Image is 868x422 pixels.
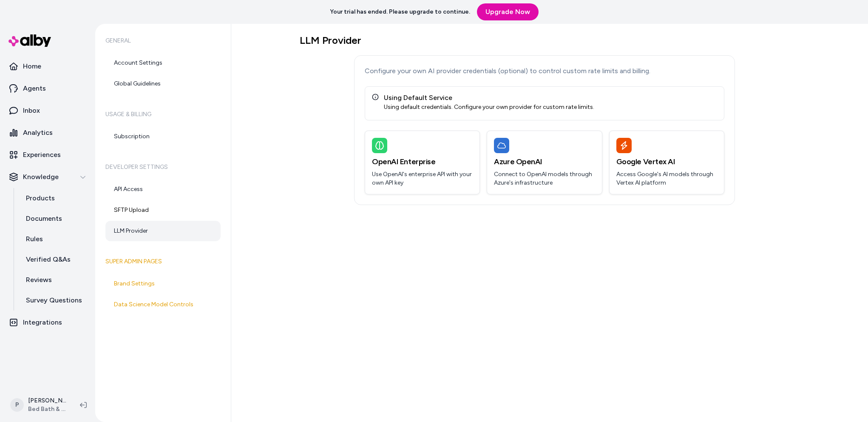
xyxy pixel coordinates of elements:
div: Using Default Service [384,93,594,103]
a: Brand Settings [105,274,221,294]
h3: Azure OpenAI [494,156,595,168]
p: Reviews [26,275,52,285]
a: Verified Q&As [17,249,92,270]
p: [PERSON_NAME] [28,396,66,405]
a: Documents [17,208,92,229]
p: Experiences [23,150,61,160]
a: SFTP Upload [105,200,221,220]
h3: Google Vertex AI [616,156,717,168]
p: Survey Questions [26,295,82,305]
img: alby Logo [9,34,51,47]
h1: LLM Provider [300,34,789,47]
a: Reviews [17,270,92,290]
a: Rules [17,229,92,249]
a: Account Settings [105,53,221,73]
a: Home [3,56,92,77]
p: Verified Q&As [26,254,71,265]
p: Rules [26,234,43,244]
p: Documents [26,214,62,224]
button: P[PERSON_NAME]Bed Bath & Beyond - Demo [5,391,73,419]
a: API Access [105,179,221,200]
a: Inbox [3,100,92,121]
p: Analytics [23,128,53,138]
h6: General [105,29,221,53]
a: Data Science Model Controls [105,294,221,315]
p: Access Google's AI models through Vertex AI platform [616,170,717,187]
a: LLM Provider [105,221,221,241]
a: Global Guidelines [105,74,221,94]
a: Upgrade Now [477,3,539,20]
a: Integrations [3,312,92,333]
a: Survey Questions [17,290,92,311]
p: Products [26,193,55,203]
span: P [10,398,24,412]
a: Experiences [3,145,92,165]
p: Your trial has ended. Please upgrade to continue. [330,8,470,16]
h6: Developer Settings [105,155,221,179]
h6: Usage & Billing [105,103,221,126]
p: Integrations [23,317,62,328]
a: Analytics [3,123,92,143]
p: Inbox [23,105,40,116]
a: Subscription [105,126,221,147]
h6: Super Admin Pages [105,250,221,274]
div: Using default credentials. Configure your own provider for custom rate limits. [384,103,594,111]
p: Connect to OpenAI models through Azure's infrastructure [494,170,595,187]
p: Use OpenAI's enterprise API with your own API key [372,170,473,187]
a: Agents [3,78,92,99]
p: Agents [23,83,46,94]
span: Bed Bath & Beyond - Demo [28,405,66,413]
h3: OpenAI Enterprise [372,156,473,168]
button: Knowledge [3,167,92,187]
p: Knowledge [23,172,59,182]
p: Configure your own AI provider credentials (optional) to control custom rate limits and billing. [365,66,724,76]
p: Home [23,61,41,71]
a: Products [17,188,92,208]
